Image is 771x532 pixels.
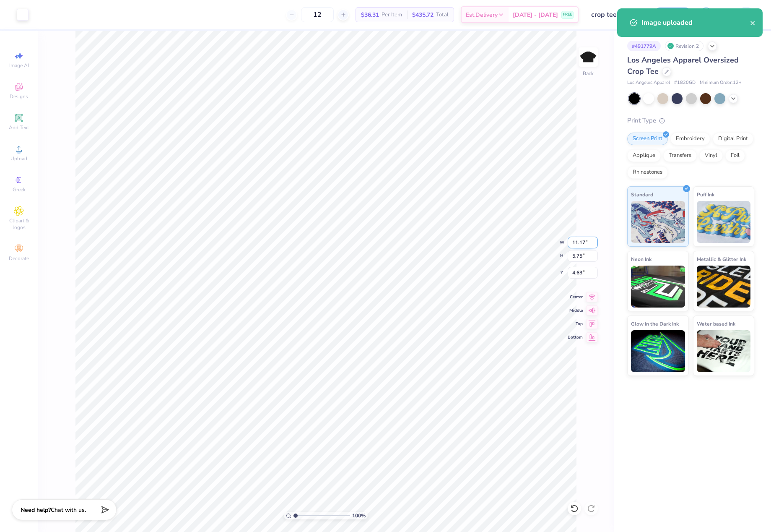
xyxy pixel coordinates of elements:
[352,512,366,519] span: 100 %
[568,308,583,313] span: Middle
[631,190,653,199] span: Standard
[674,79,696,86] span: # 1820GD
[4,217,34,231] span: Clipart & logos
[697,255,746,263] span: Metallic & Glitter Ink
[631,266,685,308] img: Neon Ink
[697,190,714,199] span: Puff Ink
[21,506,51,514] strong: Need help?
[631,319,679,328] span: Glow in the Dark Ink
[713,133,753,145] div: Digital Print
[631,255,652,263] span: Neon Ink
[699,149,723,162] div: Vinyl
[563,12,572,18] span: FREE
[382,10,402,19] span: Per Item
[750,18,756,28] button: close
[725,149,745,162] div: Foil
[697,266,751,308] img: Metallic & Glitter Ink
[627,149,661,162] div: Applique
[627,133,668,145] div: Screen Print
[361,10,379,19] span: $36.31
[665,41,704,51] div: Revision 2
[466,10,498,19] span: Est. Delivery
[412,10,434,19] span: $435.72
[697,201,751,243] img: Puff Ink
[641,18,750,28] div: Image uploaded
[9,124,29,131] span: Add Text
[663,149,697,162] div: Transfers
[568,294,583,300] span: Center
[436,10,449,19] span: Total
[10,93,28,100] span: Designs
[670,133,710,145] div: Embroidery
[568,334,583,340] span: Bottom
[583,70,594,77] div: Back
[700,79,742,86] span: Minimum Order: 12 +
[568,321,583,327] span: Top
[627,41,661,51] div: # 491779A
[627,166,668,179] div: Rhinestones
[301,7,334,22] input: – –
[13,186,26,193] span: Greek
[580,49,597,65] img: Back
[631,330,685,372] img: Glow in the Dark Ink
[627,55,739,76] span: Los Angeles Apparel Oversized Crop Tee
[9,255,29,262] span: Decorate
[585,6,646,23] input: Untitled Design
[697,319,735,328] span: Water based Ink
[627,116,754,125] div: Print Type
[697,330,751,372] img: Water based Ink
[51,506,86,514] span: Chat with us.
[627,79,670,86] span: Los Angeles Apparel
[10,155,27,162] span: Upload
[513,10,558,19] span: [DATE] - [DATE]
[631,201,685,243] img: Standard
[9,62,29,69] span: Image AI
